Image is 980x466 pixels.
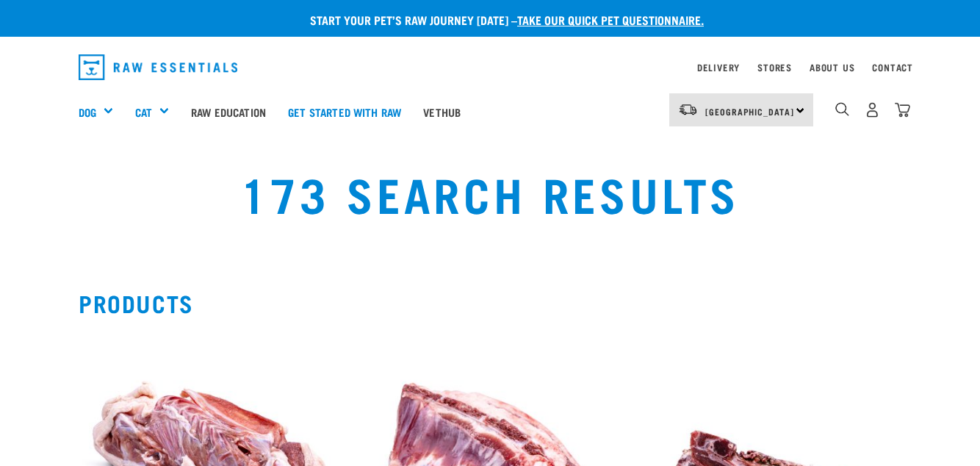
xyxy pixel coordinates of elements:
[865,102,880,118] img: user.png
[79,54,237,80] img: Raw Essentials Logo
[135,104,152,121] a: Cat
[180,82,277,141] a: Raw Education
[872,65,913,70] a: Contact
[678,103,698,116] img: van-moving.png
[697,65,740,70] a: Delivery
[705,109,794,114] span: [GEOGRAPHIC_DATA]
[277,82,412,141] a: Get started with Raw
[757,65,792,70] a: Stores
[67,49,913,86] nav: dropdown navigation
[895,102,910,118] img: home-icon@2x.png
[79,290,901,316] h2: Products
[190,166,790,219] h1: 173 Search Results
[835,102,849,116] img: home-icon-1@2x.png
[810,65,854,70] a: About Us
[517,16,704,23] a: take our quick pet questionnaire.
[79,104,96,121] a: Dog
[412,82,472,141] a: Vethub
